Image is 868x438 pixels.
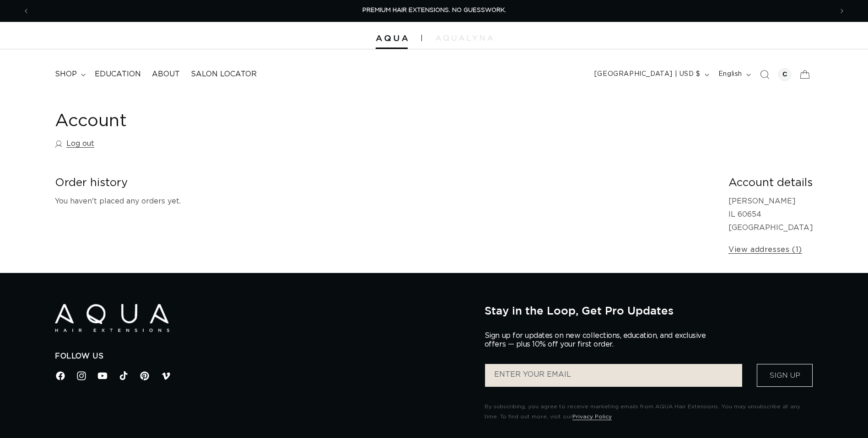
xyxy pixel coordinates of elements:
[55,137,94,150] a: Log out
[832,2,852,20] button: Next announcement
[718,69,742,79] span: English
[376,35,408,42] img: Aqua Hair Extensions
[185,64,262,85] a: Salon Locator
[55,176,714,190] h2: Order history
[728,176,813,190] h2: Account details
[55,304,169,332] img: Aqua Hair Extensions
[89,64,146,85] a: Education
[436,35,493,41] img: aqualyna.com
[713,66,755,83] button: English
[152,69,180,79] span: About
[728,195,813,234] p: [PERSON_NAME] IL 60654 [GEOGRAPHIC_DATA]
[757,364,813,387] button: Sign Up
[755,64,775,85] summary: Search
[95,69,141,79] span: Education
[55,69,77,79] span: shop
[728,243,802,256] a: View addresses (1)
[191,69,257,79] span: Salon Locator
[485,402,813,422] p: By subscribing, you agree to receive marketing emails from AQUA Hair Extensions. You may unsubscr...
[485,304,813,317] h2: Stay in the Loop, Get Pro Updates
[572,414,612,419] a: Privacy Policy
[589,66,713,83] button: [GEOGRAPHIC_DATA] | USD $
[55,195,714,208] p: You haven't placed any orders yet.
[485,364,742,387] input: ENTER YOUR EMAIL
[49,64,89,85] summary: shop
[16,2,36,20] button: Previous announcement
[146,64,185,85] a: About
[362,7,506,13] span: PREMIUM HAIR EXTENSIONS. NO GUESSWORK.
[594,69,701,79] span: [GEOGRAPHIC_DATA] | USD $
[55,352,471,361] h2: Follow Us
[485,331,713,349] p: Sign up for updates on new collections, education, and exclusive offers — plus 10% off your first...
[55,110,813,133] h1: Account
